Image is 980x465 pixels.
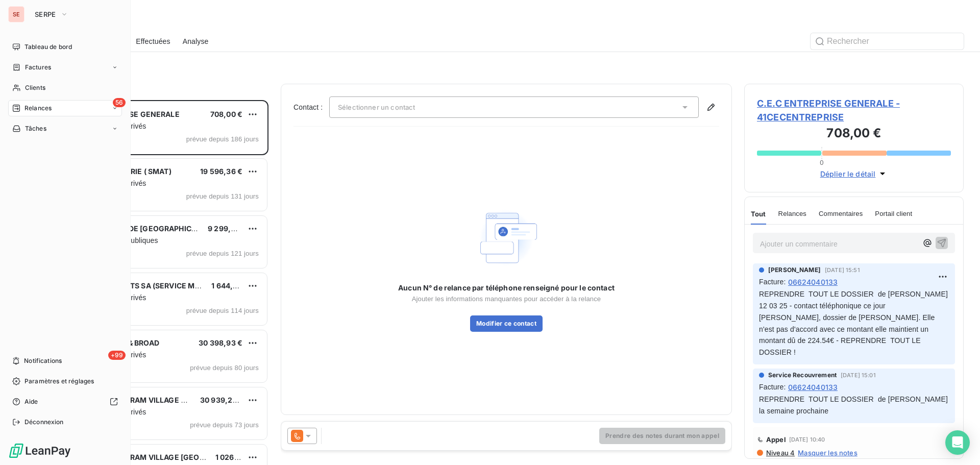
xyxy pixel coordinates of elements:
a: Aide [8,394,122,410]
img: Logo LeanPay [8,443,71,459]
span: SERPE [35,10,56,18]
span: Factures [25,63,51,72]
div: Open Intercom Messenger [945,430,970,455]
span: NEXITY IR PROGRAM VILLAGE SUD [72,396,195,404]
span: REPRENDRE TOUT LE DOSSIER de [PERSON_NAME] la semaine prochaine [759,395,950,415]
span: DEPARTEMENT DE [GEOGRAPHIC_DATA] [72,224,216,233]
span: Commentaires [819,210,863,218]
label: Contact : [293,102,329,112]
span: [DATE] 10:40 [789,436,825,443]
span: Clients [25,83,45,92]
span: Déplier le détail [820,168,876,179]
div: grid [49,100,268,465]
span: Paramètres et réglages [24,377,94,386]
h3: 708,00 € [757,124,951,144]
span: 30 398,93 € [199,338,242,347]
span: [PERSON_NAME] [768,265,821,275]
button: Prendre des notes durant mon appel [599,428,725,444]
span: HLM DES CHALETS SA (SERVICE MARCHE) [72,281,222,290]
span: prévue depuis 114 jours [186,307,259,315]
span: Aucun N° de relance par téléphone renseigné pour le contact [398,283,615,293]
span: 708,00 € [210,110,242,118]
span: 1 644,19 € [211,281,247,290]
span: Sélectionner un contact [338,103,415,111]
span: 30 939,29 € [200,396,244,404]
span: Effectuées [136,36,170,46]
span: Masquer les notes [798,449,857,457]
span: 06624040133 [788,382,838,393]
span: Tout [751,210,766,218]
button: Modifier ce contact [470,315,543,332]
span: Notifications [24,356,62,365]
span: 56 [113,98,126,107]
span: 0 [820,159,823,167]
span: Déconnexion [24,418,64,427]
span: NEXITY IR PROGRAM VILLAGE [GEOGRAPHIC_DATA] [72,453,256,461]
span: prévue depuis 121 jours [186,250,259,258]
span: Analyse [183,36,209,46]
span: Tableau de bord [24,42,72,52]
span: Appel [766,435,786,444]
span: Niveau 4 [765,449,795,457]
span: Relances [24,104,52,113]
span: prévue depuis 186 jours [186,135,259,143]
span: prévue depuis 73 jours [190,421,259,429]
span: Service Recouvrement [768,371,837,380]
span: [DATE] 15:51 [825,267,860,273]
span: Aide [24,397,38,406]
span: prévue depuis 131 jours [186,192,259,201]
span: Tâches [25,124,46,133]
span: [DATE] 15:01 [841,372,876,378]
div: SE [8,6,24,22]
span: Ajouter les informations manquantes pour accéder à la relance [412,295,601,303]
span: 1 026,72 € [215,453,253,461]
input: Rechercher [811,33,964,50]
span: Relances [778,210,806,218]
span: Portail client [875,210,912,218]
span: 19 596,36 € [200,167,242,176]
span: C.E.C ENTREPRISE GENERALE - 41CECENTREPRISE [757,96,951,124]
span: Facture : [759,382,786,393]
img: Empty state [474,205,539,271]
span: 9 299,24 € [208,224,247,233]
span: +99 [108,351,126,360]
span: Facture : [759,277,786,287]
span: prévue depuis 80 jours [190,364,259,372]
button: Déplier le détail [817,168,891,180]
span: 06624040133 [788,277,838,287]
